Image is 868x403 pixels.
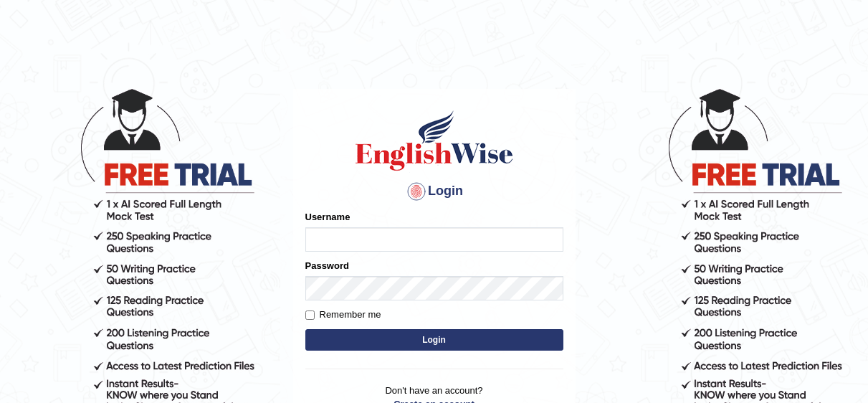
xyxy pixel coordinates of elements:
[305,210,350,224] label: Username
[305,259,349,272] label: Password
[305,329,563,351] button: Login
[353,108,516,173] img: Logo of English Wise sign in for intelligent practice with AI
[305,180,563,203] h4: Login
[305,308,381,322] label: Remember me
[305,310,315,320] input: Remember me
